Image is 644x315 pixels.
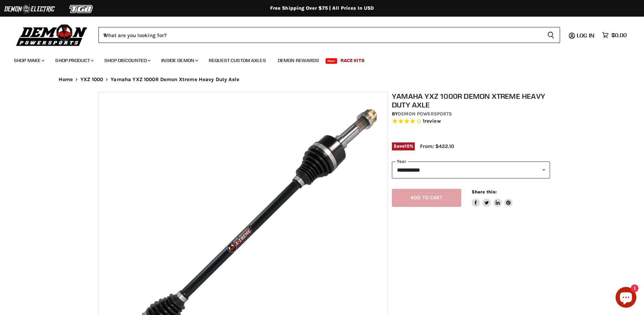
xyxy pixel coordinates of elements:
[45,5,600,11] div: Free Shipping Over $75 | All Prices In USD
[50,53,98,68] a: Shop Product
[98,27,542,43] input: When autocomplete results are available use up and down arrows to review and enter to select
[111,77,239,82] span: Yamaha YXZ 1000R Demon Xtreme Heavy Duty Axle
[472,189,497,194] span: Share this:
[273,53,324,68] a: Demon Rewards
[9,51,625,68] ul: Main menu
[156,53,202,68] a: Inside Demon
[80,77,103,82] a: YXZ 1000
[599,30,630,40] a: $0.00
[398,111,452,117] a: Demon Powersports
[9,53,49,68] a: Shop Make
[392,110,550,118] div: by
[472,189,513,207] aside: Share this:
[55,2,108,16] img: TGB Logo 2
[613,287,638,309] inbox-online-store-chat: Shopify online store chat
[420,143,454,149] span: From: $422.10
[14,23,90,47] img: Demon Powersports
[335,53,370,68] a: Race Kits
[3,2,55,16] img: Demon Electric Logo 2
[392,142,415,150] span: Save %
[392,118,550,125] span: Rated 4.0 out of 5 stars 1 reviews
[204,53,271,68] a: Request Custom Axles
[59,77,73,82] a: Home
[45,77,600,82] nav: Breadcrumbs
[99,53,155,68] a: Shop Discounted
[392,161,550,178] select: year
[574,32,599,38] a: Log in
[326,58,337,64] span: New!
[423,118,441,124] span: 1 reviews
[98,27,560,43] form: Product
[542,27,560,43] button: Search
[577,32,594,39] span: Log in
[611,32,627,38] span: $0.00
[424,118,441,124] span: review
[404,143,409,149] span: 10
[392,92,550,109] h1: Yamaha YXZ 1000R Demon Xtreme Heavy Duty Axle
